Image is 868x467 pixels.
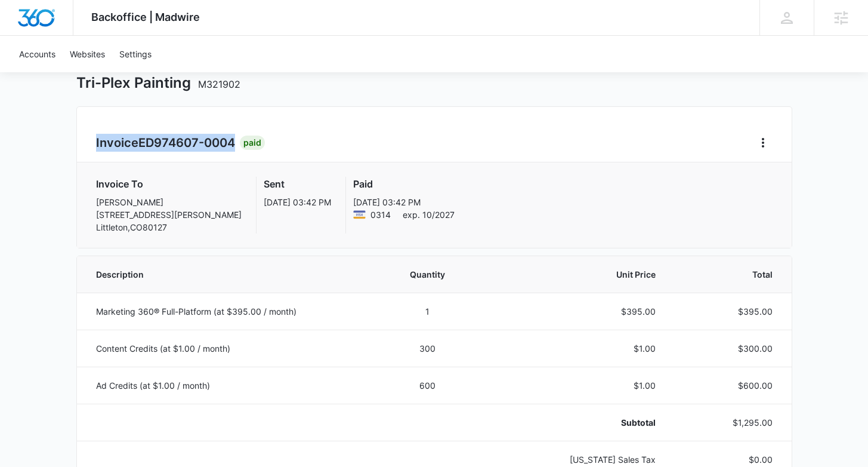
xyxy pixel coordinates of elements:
[684,305,772,318] p: $395.00
[370,208,391,221] span: Visa ending with
[240,136,265,150] div: Paid
[96,268,361,281] span: Description
[753,133,773,152] button: Home
[198,78,240,90] span: M321902
[12,36,63,72] a: Accounts
[353,196,455,208] p: [DATE] 03:42 PM
[96,305,361,318] p: Marketing 360® Full-Platform (at $395.00 / month)
[684,342,772,355] p: $300.00
[684,453,772,466] p: $0.00
[495,379,656,392] p: $1.00
[390,268,467,281] span: Quantity
[96,134,240,152] h2: Invoice
[76,74,240,92] h1: Tri-Plex Painting
[264,196,331,208] p: [DATE] 03:42 PM
[684,268,772,281] span: Total
[264,177,331,191] h3: Sent
[91,11,200,23] span: Backoffice | Madwire
[684,379,772,392] p: $600.00
[495,416,656,429] p: Subtotal
[63,36,112,72] a: Websites
[96,379,361,392] p: Ad Credits (at $1.00 / month)
[495,268,656,281] span: Unit Price
[495,342,656,355] p: $1.00
[96,342,361,355] p: Content Credits (at $1.00 / month)
[403,208,455,221] span: exp. 10/2027
[96,196,242,233] p: [PERSON_NAME] [STREET_ADDRESS][PERSON_NAME] Littleton , CO 80127
[138,136,235,150] span: ED974607-0004
[375,330,481,367] td: 300
[495,453,656,466] p: [US_STATE] Sales Tax
[96,177,242,191] h3: Invoice To
[684,416,772,429] p: $1,295.00
[353,177,455,191] h3: Paid
[495,305,656,318] p: $395.00
[375,293,481,330] td: 1
[112,36,159,72] a: Settings
[375,367,481,404] td: 600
